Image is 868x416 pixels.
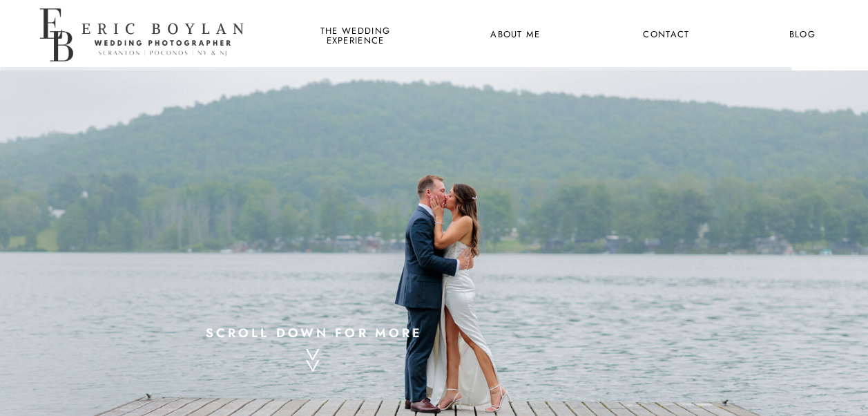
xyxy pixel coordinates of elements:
[777,26,828,44] a: Blog
[482,26,549,44] a: About Me
[195,322,434,341] a: scroll down for more
[318,26,393,44] a: the wedding experience
[641,26,692,44] a: Contact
